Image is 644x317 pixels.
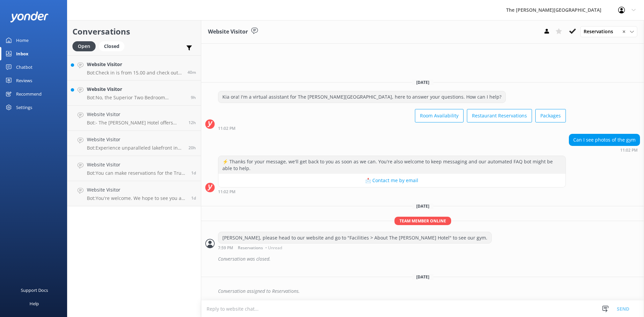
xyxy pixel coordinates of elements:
[67,81,201,106] a: Website VisitorBot:No, the Superior Two Bedroom Apartment does not have a lake view. It offers an...
[394,217,451,225] span: Team member online
[16,47,29,60] div: Inbox
[87,145,183,151] p: Bot: Experience unparalleled lakefront in our [GEOGRAPHIC_DATA], where privacy meets 5-star servi...
[10,11,49,22] img: yonder-white-logo.png
[16,60,33,74] div: Chatbot
[87,120,183,126] p: Bot: - The [PERSON_NAME] Hotel offers amenities such as an award-winning restaurant, wine lounge,...
[67,181,201,206] a: Website VisitorBot:You're welcome. We hope to see you at The [PERSON_NAME][GEOGRAPHIC_DATA] soon!1d
[467,109,532,122] button: Restaurant Reservations
[87,86,186,93] h4: Website Visitor
[187,69,196,75] span: Aug 28 2025 06:43am (UTC +12:00) Pacific/Auckland
[218,246,233,250] strong: 7:59 PM
[569,148,640,152] div: Aug 09 2025 11:02pm (UTC +12:00) Pacific/Auckland
[412,203,433,209] span: [DATE]
[580,26,637,37] div: Assign User
[30,297,39,310] div: Help
[16,34,29,47] div: Home
[16,87,42,101] div: Recommend
[218,156,566,174] div: ⚡ Thanks for your message, we'll get back to you as soon as we can. You're also welcome to keep m...
[218,126,235,130] strong: 11:02 PM
[87,161,186,168] h4: Website Visitor
[218,190,235,194] strong: 11:02 PM
[622,29,626,35] span: ✕
[218,253,640,265] div: Conversation was closed.
[87,186,186,194] h4: Website Visitor
[87,195,186,201] p: Bot: You're welcome. We hope to see you at The [PERSON_NAME][GEOGRAPHIC_DATA] soon!
[67,55,201,81] a: Website VisitorBot:Check in is from 15.00 and check out is at 11.00.40m
[535,109,566,122] button: Packages
[72,25,196,38] h2: Conversations
[16,74,32,87] div: Reviews
[191,95,196,100] span: Aug 27 2025 09:50pm (UTC +12:00) Pacific/Auckland
[67,131,201,156] a: Website VisitorBot:Experience unparalleled lakefront in our [GEOGRAPHIC_DATA], where privacy meet...
[87,111,183,118] h4: Website Visitor
[205,285,640,297] div: 2025-08-20T17:38:32.434
[67,106,201,131] a: Website VisitorBot:- The [PERSON_NAME] Hotel offers amenities such as an award-winning restaurant...
[412,80,433,85] span: [DATE]
[191,170,196,176] span: Aug 26 2025 07:38pm (UTC +12:00) Pacific/Auckland
[218,245,492,250] div: Aug 13 2025 07:59pm (UTC +12:00) Pacific/Auckland
[87,61,182,68] h4: Website Visitor
[67,156,201,181] a: Website VisitorBot:You can make reservations for the True South Dining Room online at [URL][DOMAI...
[208,28,248,36] h3: Website Visitor
[265,246,282,250] span: • Unread
[87,95,186,101] p: Bot: No, the Superior Two Bedroom Apartment does not have a lake view. It offers an alpine view i...
[218,232,491,244] div: [PERSON_NAME], please head to our website and go to "Facilities > About The [PERSON_NAME] Hotel" ...
[218,91,505,103] div: Kia ora! I'm a virtual assistant for The [PERSON_NAME][GEOGRAPHIC_DATA], here to answer your ques...
[72,42,99,50] a: Open
[87,170,186,176] p: Bot: You can make reservations for the True South Dining Room online at [URL][DOMAIN_NAME]. For l...
[16,101,32,114] div: Settings
[218,285,640,297] div: Conversation assigned to Reservations.
[218,189,566,194] div: Aug 09 2025 11:02pm (UTC +12:00) Pacific/Auckland
[21,283,48,297] div: Support Docs
[415,109,464,122] button: Room Availability
[189,120,196,125] span: Aug 27 2025 07:11pm (UTC +12:00) Pacific/Auckland
[412,274,433,280] span: [DATE]
[218,126,566,130] div: Aug 09 2025 11:02pm (UTC +12:00) Pacific/Auckland
[87,70,182,76] p: Bot: Check in is from 15.00 and check out is at 11.00.
[238,246,263,250] span: Reservations
[584,28,617,35] span: Reservations
[189,145,196,151] span: Aug 27 2025 11:17am (UTC +12:00) Pacific/Auckland
[72,41,96,51] div: Open
[99,41,124,51] div: Closed
[205,253,640,265] div: 2025-08-13T07:59:29.333
[620,148,638,152] strong: 11:02 PM
[569,134,640,146] div: Can I see photos of the gym
[218,174,566,187] button: 📩 Contact me by email
[191,195,196,201] span: Aug 26 2025 02:12pm (UTC +12:00) Pacific/Auckland
[99,42,128,50] a: Closed
[87,136,183,143] h4: Website Visitor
